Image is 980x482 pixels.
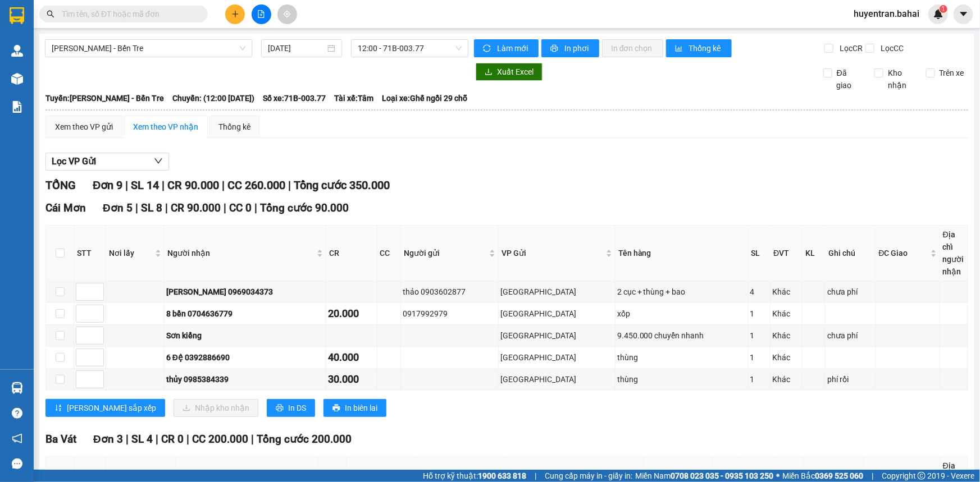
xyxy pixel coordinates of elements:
span: Loại xe: Ghế ngồi 29 chỗ [382,92,467,104]
span: Đơn 5 [103,201,133,214]
div: Xem theo VP nhận [133,121,198,133]
button: printerIn DS [267,399,315,417]
span: Xuất Excel [497,66,534,78]
button: Lọc VP Gửi [45,153,169,171]
span: VP Gửi [502,247,604,259]
button: In đơn chọn [602,39,663,57]
span: copyright [918,472,926,480]
div: 9.450.000 chuyển nhanh [617,329,746,342]
button: downloadNhập kho nhận [174,399,258,417]
span: 1 [941,5,945,13]
span: In phơi [564,42,590,54]
span: | [224,201,226,214]
button: downloadXuất Excel [476,63,543,81]
span: SL 14 [131,178,159,192]
div: xốp [617,307,746,320]
span: SL 4 [131,433,153,446]
span: plus [231,10,239,18]
th: STT [74,226,106,281]
span: Người nhận [167,247,314,259]
span: Trên xe [935,67,969,79]
div: Sơn kiểng [166,329,324,342]
div: phí rồi [827,373,873,385]
img: warehouse-icon [11,73,23,85]
button: printerIn biên lai [323,399,386,417]
img: warehouse-icon [11,382,23,394]
div: 8 bền 0704636779 [166,307,324,320]
div: thảo 0903602877 [403,286,496,298]
span: Tổng cước 350.000 [294,178,390,192]
th: ĐVT [771,226,803,281]
img: icon-new-feature [933,9,943,19]
div: 20.000 [328,306,375,322]
span: | [186,433,189,446]
div: Khác [772,329,800,342]
span: Kho nhận [883,67,917,91]
div: Khác [772,286,800,298]
button: caret-down [954,4,973,24]
input: 11/10/2025 [268,42,325,54]
td: Sài Gòn [499,281,616,303]
span: Đơn 3 [93,433,123,446]
span: | [222,178,225,192]
span: | [126,433,129,446]
span: bar-chart [675,44,685,53]
span: | [872,470,873,482]
button: sort-ascending[PERSON_NAME] sắp xếp [45,399,165,417]
div: 1 [750,351,768,364]
div: thùng [617,351,746,364]
span: notification [12,433,22,444]
span: Người gửi [404,247,487,259]
div: Khác [772,307,800,320]
td: Sài Gòn [499,303,616,325]
div: 40.000 [328,350,375,365]
span: | [535,470,536,482]
div: Thống kê [218,121,250,133]
span: Cung cấp máy in - giấy in: [545,470,632,482]
button: bar-chartThống kê [666,39,732,57]
span: Số xe: 71B-003.77 [263,92,326,104]
span: | [165,201,168,214]
span: down [154,157,163,166]
span: sort-ascending [54,404,62,413]
span: Lọc VP Gửi [52,154,96,168]
span: | [251,433,254,446]
th: CC [377,226,401,281]
span: Đã giao [832,67,866,91]
span: CC 200.000 [192,433,248,446]
span: printer [276,404,284,413]
div: [GEOGRAPHIC_DATA] [500,329,613,342]
span: Đơn 9 [93,178,122,192]
button: file-add [252,4,271,24]
td: Sài Gòn [499,347,616,369]
button: aim [277,4,297,24]
span: ⚪️ [776,474,780,478]
span: Cái Mơn [45,201,86,214]
span: | [135,201,138,214]
span: CC 0 [229,201,252,214]
span: Nơi lấy [109,247,153,259]
th: Tên hàng [616,226,749,281]
th: Ghi chú [826,226,876,281]
span: Ba Vát [45,433,76,446]
span: Tài xế: Tâm [334,92,373,104]
span: Lọc CC [876,42,905,54]
div: 4 [750,286,768,298]
div: Khác [772,351,800,364]
span: CR 90.000 [171,201,221,214]
span: Lọc CR [835,42,864,54]
strong: 0708 023 035 - 0935 103 250 [671,471,773,480]
div: [GEOGRAPHIC_DATA] [500,307,613,320]
strong: 0369 525 060 [815,471,863,480]
sup: 1 [940,5,947,13]
span: 12:00 - 71B-003.77 [358,40,462,57]
img: warehouse-icon [11,45,23,57]
div: 0917992979 [403,307,496,320]
span: | [254,201,257,214]
span: printer [332,404,340,413]
span: caret-down [959,9,969,19]
span: | [162,178,165,192]
button: printerIn phơi [541,39,599,57]
span: Làm mới [497,42,530,54]
span: file-add [257,10,265,18]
